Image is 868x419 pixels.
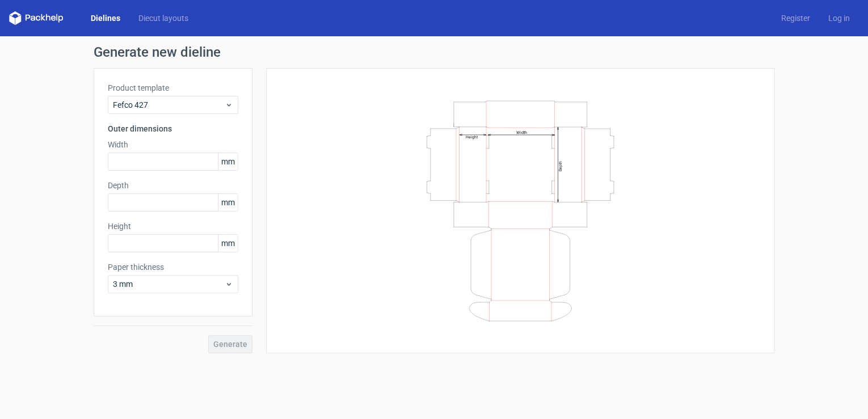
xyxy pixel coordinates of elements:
[108,221,238,232] label: Height
[113,278,225,290] span: 3 mm
[108,139,238,150] label: Width
[94,45,774,59] h1: Generate new dieline
[465,134,477,139] text: Height
[113,99,225,111] span: Fefco 427
[772,12,819,24] a: Register
[108,261,238,273] label: Paper thickness
[218,194,238,211] span: mm
[218,153,238,170] span: mm
[108,123,238,134] h3: Outer dimensions
[558,160,562,171] text: Depth
[108,82,238,94] label: Product template
[108,180,238,191] label: Depth
[819,12,859,24] a: Log in
[516,129,527,134] text: Width
[82,12,129,24] a: Dielines
[129,12,197,24] a: Diecut layouts
[218,235,238,252] span: mm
